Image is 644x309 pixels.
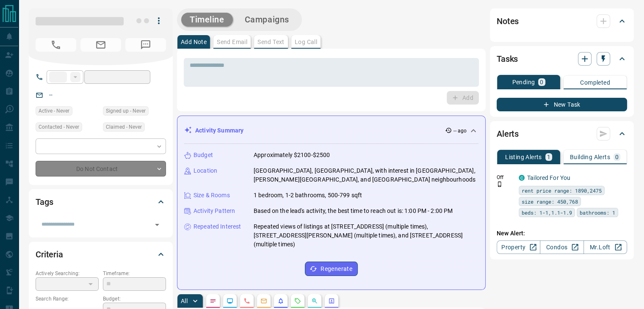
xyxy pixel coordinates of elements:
p: 0 [615,154,619,160]
button: Regenerate [305,262,358,276]
div: Tasks [497,49,627,69]
p: 1 bedroom, 1-2 bathrooms, 500-799 sqft [254,191,362,200]
p: Budget [193,151,213,160]
button: Campaigns [236,13,298,27]
p: Building Alerts [570,154,610,160]
p: 1 [547,154,550,160]
p: -- ago [453,127,467,135]
span: No Number [125,38,166,52]
span: beds: 1-1,1.1-1.9 [522,208,572,217]
span: size range: 450,768 [522,197,578,206]
svg: Emails [260,298,267,304]
button: Timeline [181,13,233,27]
h2: Notes [497,14,519,28]
p: New Alert: [497,229,627,238]
svg: Requests [294,298,301,304]
p: Pending [512,79,535,85]
span: No Number [36,38,76,52]
p: [GEOGRAPHIC_DATA], [GEOGRAPHIC_DATA], with interest in [GEOGRAPHIC_DATA], [PERSON_NAME][GEOGRAPHI... [254,166,478,184]
span: No Email [80,38,121,52]
p: Actively Searching: [36,270,99,277]
h2: Alerts [497,127,519,141]
a: -- [49,91,53,98]
p: Completed [580,80,610,86]
svg: Agent Actions [328,298,335,304]
p: Repeated views of listings at [STREET_ADDRESS] (multiple times), [STREET_ADDRESS][PERSON_NAME] (m... [254,222,478,249]
span: Signed up - Never [106,107,146,115]
button: New Task [497,98,627,111]
span: Contacted - Never [39,123,79,131]
p: Activity Pattern [193,207,235,215]
div: Notes [497,11,627,31]
div: Alerts [497,124,627,144]
h2: Tags [36,195,53,209]
svg: Listing Alerts [277,298,284,304]
a: Tailored For You [527,174,570,181]
p: Repeated Interest [193,222,241,231]
span: Active - Never [39,107,69,115]
svg: Notes [210,298,216,304]
p: Budget: [103,295,166,303]
p: Size & Rooms [193,191,230,200]
svg: Opportunities [311,298,318,304]
p: Location [193,166,217,175]
p: Add Note [181,39,207,45]
h2: Tasks [497,52,518,66]
p: All [181,298,188,304]
h2: Criteria [36,248,63,261]
span: rent price range: 1890,2475 [522,186,602,195]
div: Tags [36,192,166,212]
div: Activity Summary-- ago [184,123,478,138]
p: Off [497,174,514,181]
div: condos.ca [519,175,525,181]
p: Timeframe: [103,270,166,277]
span: Claimed - Never [106,123,142,131]
div: Do Not Contact [36,161,166,177]
svg: Calls [243,298,250,304]
a: Property [497,240,540,254]
p: Activity Summary [195,126,243,135]
button: Open [151,219,163,231]
p: 0 [540,79,543,85]
p: Search Range: [36,295,99,303]
div: Criteria [36,244,166,265]
p: Approximately $2100-$2500 [254,151,330,160]
p: Listing Alerts [505,154,542,160]
span: bathrooms: 1 [580,208,615,217]
p: Based on the lead's activity, the best time to reach out is: 1:00 PM - 2:00 PM [254,207,453,215]
svg: Lead Browsing Activity [227,298,233,304]
a: Condos [540,240,583,254]
a: Mr.Loft [583,240,627,254]
svg: Push Notification Only [497,181,503,187]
